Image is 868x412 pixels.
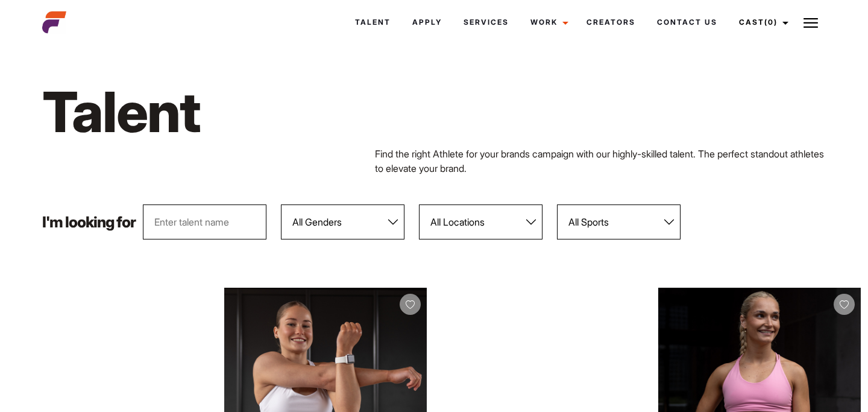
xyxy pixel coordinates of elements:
[804,16,818,30] img: Burger icon
[42,77,494,147] h1: Talent
[453,6,520,39] a: Services
[646,6,728,39] a: Contact Us
[728,6,796,39] a: Cast(0)
[576,6,646,39] a: Creators
[764,17,778,27] span: (0)
[401,6,453,39] a: Apply
[42,10,66,34] img: cropped-aefm-brand-fav-22-square.png
[375,147,826,176] p: Find the right Athlete for your brands campaign with our highly-skilled talent. The perfect stand...
[42,215,136,230] p: I'm looking for
[520,6,576,39] a: Work
[143,204,266,239] input: Enter talent name
[344,6,401,39] a: Talent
